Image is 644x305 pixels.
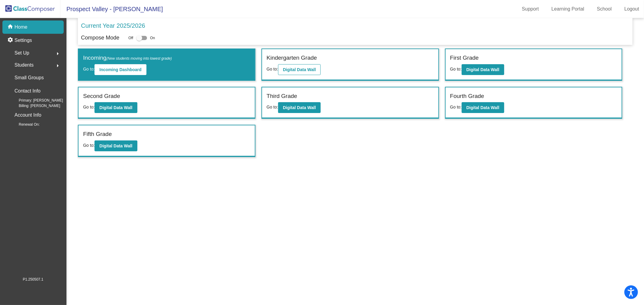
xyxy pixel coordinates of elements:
a: Learning Portal [547,4,589,14]
span: Renewal On: [9,122,40,127]
b: Digital Data Wall [99,143,132,148]
span: Students [14,61,34,69]
mat-icon: arrow_right [54,50,61,57]
button: Incoming Dashboard [95,64,146,75]
button: Digital Data Wall [462,64,504,75]
span: Go to: [83,143,95,148]
label: Kindergarten Grade [267,54,317,62]
span: Go to: [267,105,278,109]
b: Incoming Dashboard [99,67,141,72]
b: Digital Data Wall [283,67,316,72]
button: Digital Data Wall [462,102,504,113]
b: Digital Data Wall [283,105,316,110]
span: Go to: [83,105,95,109]
b: Digital Data Wall [466,67,499,72]
button: Digital Data Wall [95,140,137,151]
span: (New students moving into lowest grade) [106,56,172,61]
label: First Grade [450,54,479,62]
p: Small Groups [14,74,44,82]
a: School [592,4,617,14]
p: Settings [14,37,32,44]
span: Billing: [PERSON_NAME] [9,103,60,108]
span: On [150,35,155,41]
span: Set Up [14,49,29,57]
span: Go to: [267,67,278,71]
b: Digital Data Wall [99,105,132,110]
label: Fourth Grade [450,92,484,101]
span: Go to: [83,67,95,71]
label: Fifth Grade [83,130,112,139]
span: Go to: [450,67,462,71]
button: Digital Data Wall [278,102,321,113]
p: Account Info [14,111,41,119]
mat-icon: arrow_right [54,62,61,69]
p: Home [14,24,27,31]
button: Digital Data Wall [95,102,137,113]
a: Support [517,4,544,14]
button: Digital Data Wall [278,64,321,75]
span: Go to: [450,105,462,109]
b: Digital Data Wall [466,105,499,110]
span: Off [128,35,133,41]
p: Current Year 2025/2026 [81,21,145,30]
p: Compose Mode [81,34,119,42]
label: Incoming [83,54,172,62]
label: Second Grade [83,92,120,101]
span: Prospect Valley - [PERSON_NAME] [60,4,163,14]
mat-icon: home [7,24,14,31]
mat-icon: settings [7,37,14,44]
a: Logout [620,4,644,14]
span: Primary: [PERSON_NAME] [9,98,63,103]
label: Third Grade [267,92,297,101]
p: Contact Info [14,87,40,95]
